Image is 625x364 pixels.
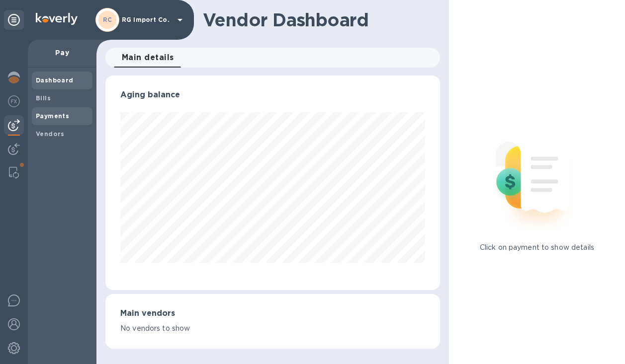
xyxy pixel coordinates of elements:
[480,242,594,253] p: Click on payment to show details
[36,76,74,84] b: Dashboard
[8,95,20,107] img: Foreign exchange
[36,13,78,25] img: Logo
[122,51,174,65] span: Main details
[103,16,112,23] b: RC
[36,112,69,120] b: Payments
[203,9,433,30] h1: Vendor Dashboard
[120,309,425,318] h3: Main vendors
[120,323,425,334] p: No vendors to show
[36,48,89,58] p: Pay
[36,130,65,138] b: Vendors
[4,10,24,30] div: Unpin categories
[36,94,51,102] b: Bills
[120,90,425,100] h3: Aging balance
[122,16,172,23] p: RG Import Co.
